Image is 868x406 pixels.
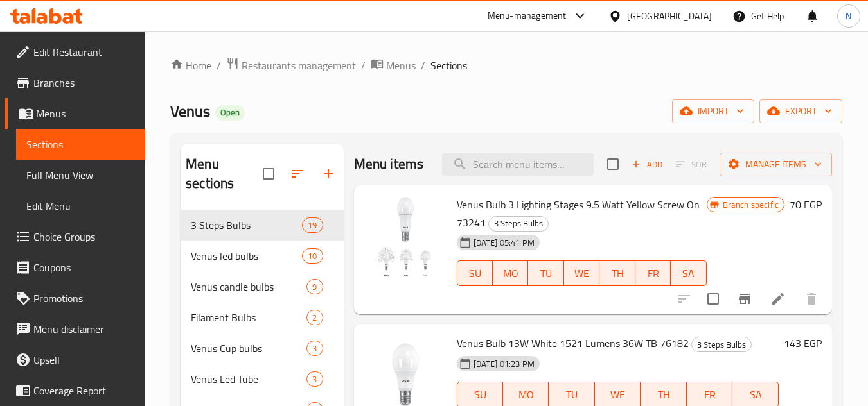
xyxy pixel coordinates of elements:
[255,160,282,187] span: Select all sections
[691,337,752,352] div: 3 Steps Bulbs
[759,99,842,123] button: export
[569,264,594,283] span: WE
[626,155,668,174] span: Add item
[498,264,523,283] span: MO
[5,344,145,375] a: Upsell
[186,155,262,193] h2: Menu sections
[371,57,416,74] a: Menus
[533,264,558,283] span: TU
[26,198,135,214] span: Edit Menu
[215,105,245,121] div: Open
[730,156,822,173] span: Manage items
[26,137,135,152] span: Sections
[626,155,668,174] button: Add
[303,219,322,232] span: 19
[720,153,832,176] button: Manage items
[671,260,706,286] button: SA
[796,283,827,314] button: delete
[191,217,302,233] span: 3 Steps Bulbs
[457,195,700,232] span: Venus Bulb 3 Lighting Stages 9.5 Watt Yellow Screw On 73241
[599,151,626,178] span: Select section
[468,358,540,370] span: [DATE] 01:23 PM
[307,343,322,355] span: 3
[191,279,306,294] span: Venus candle bulbs
[181,271,343,302] div: Venus candle bulbs9
[672,99,754,123] button: import
[386,58,416,73] span: Menus
[641,264,666,283] span: FR
[646,385,682,404] span: TH
[738,385,774,404] span: SA
[33,75,135,90] span: Branches
[33,260,135,275] span: Coupons
[700,285,727,312] span: Select to update
[181,241,343,271] div: Venus led bulbs10
[5,314,145,344] a: Menu disclaimer
[306,310,323,325] div: items
[226,57,356,74] a: Restaurants management
[306,279,323,294] div: items
[170,57,842,74] nav: breadcrumb
[191,371,306,387] span: Venus Led Tube
[630,157,664,172] span: Add
[468,237,540,249] span: [DATE] 05:41 PM
[635,260,671,286] button: FR
[307,312,322,324] span: 2
[364,196,447,278] img: Venus Bulb 3 Lighting Stages 9.5 Watt Yellow Screw On 73241
[307,373,322,385] span: 3
[181,302,343,333] div: Filament Bulbs2
[242,58,356,73] span: Restaurants management
[5,221,145,252] a: Choice Groups
[302,217,323,233] div: items
[191,341,306,356] span: Venus Cup bulbs
[302,248,323,264] div: items
[170,97,210,126] span: Venus
[729,283,760,314] button: Branch-specific-item
[692,337,751,352] span: 3 Steps Bulbs
[306,341,323,356] div: items
[181,210,343,241] div: 3 Steps Bulbs19
[217,58,221,73] li: /
[463,264,488,283] span: SU
[668,155,720,174] span: Select section first
[33,229,135,244] span: Choice Groups
[457,260,493,286] button: SU
[282,158,313,189] span: Sort sections
[191,310,306,325] span: Filament Bulbs
[16,129,145,160] a: Sections
[784,334,822,352] h6: 143 EGP
[493,260,528,286] button: MO
[528,260,563,286] button: TU
[170,58,211,73] a: Home
[627,9,712,23] div: [GEOGRAPHIC_DATA]
[26,167,135,183] span: Full Menu View
[5,283,145,314] a: Promotions
[599,260,635,286] button: TH
[313,158,344,189] button: Add section
[33,352,135,368] span: Upsell
[16,160,145,190] a: Full Menu View
[600,385,636,404] span: WE
[307,281,322,293] span: 9
[306,371,323,387] div: items
[488,8,567,24] div: Menu-management
[442,153,594,176] input: search
[33,44,135,60] span: Edit Restaurant
[181,364,343,394] div: Venus Led Tube3
[5,67,145,98] a: Branches
[191,248,302,264] div: Venus led bulbs
[354,155,424,174] h2: Menu items
[564,260,599,286] button: WE
[33,321,135,337] span: Menu disclaimer
[770,103,832,119] span: export
[790,196,822,214] h6: 70 EGP
[5,37,145,67] a: Edit Restaurant
[36,106,135,121] span: Menus
[676,264,701,283] span: SA
[33,383,135,398] span: Coverage Report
